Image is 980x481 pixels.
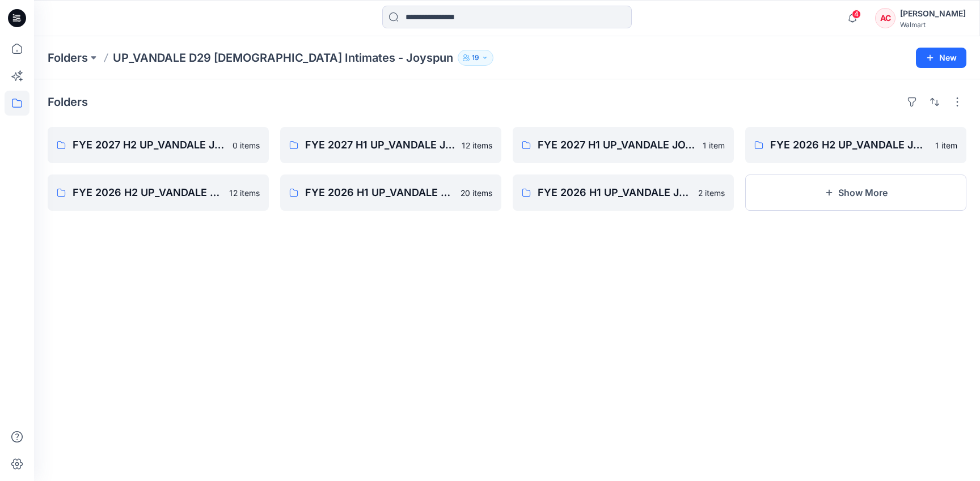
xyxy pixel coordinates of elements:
[461,187,492,199] p: 20 items
[113,50,453,66] p: UP_VANDALE D29 [DEMOGRAPHIC_DATA] Intimates - Joyspun
[280,127,501,163] a: FYE 2027 H1 UP_VANDALE JOYSPUN PANTIES12 items
[538,137,696,153] p: FYE 2027 H1 UP_VANDALE JOYSPUN BRAS
[458,50,493,66] button: 19
[48,95,88,109] h4: Folders
[73,137,226,153] p: FYE 2027 H2 UP_VANDALE JOYSPUN PANTIES
[48,127,269,163] a: FYE 2027 H2 UP_VANDALE JOYSPUN PANTIES0 items
[48,50,88,66] a: Folders
[513,127,734,163] a: FYE 2027 H1 UP_VANDALE JOYSPUN BRAS1 item
[305,137,455,153] p: FYE 2027 H1 UP_VANDALE JOYSPUN PANTIES
[900,7,966,20] div: [PERSON_NAME]
[745,127,966,163] a: FYE 2026 H2 UP_VANDALE JOYSPUN BRALETTES1 item
[513,174,734,211] a: FYE 2026 H1 UP_VANDALE JOYSPUN BRAS2 items
[48,174,269,211] a: FYE 2026 H2 UP_VANDALE JOYSPUN PANTIES12 items
[703,139,725,151] p: 1 item
[233,139,260,151] p: 0 items
[900,20,966,29] div: Walmart
[935,139,957,151] p: 1 item
[770,137,928,153] p: FYE 2026 H2 UP_VANDALE JOYSPUN BRALETTES
[472,52,479,64] p: 19
[745,174,966,211] button: Show More
[875,8,895,28] div: AC
[280,174,501,211] a: FYE 2026 H1 UP_VANDALE JOYSPUN PANTIES20 items
[538,185,691,201] p: FYE 2026 H1 UP_VANDALE JOYSPUN BRAS
[852,10,861,19] span: 4
[305,185,454,201] p: FYE 2026 H1 UP_VANDALE JOYSPUN PANTIES
[73,185,222,201] p: FYE 2026 H2 UP_VANDALE JOYSPUN PANTIES
[229,187,260,199] p: 12 items
[462,139,492,151] p: 12 items
[698,187,725,199] p: 2 items
[916,48,966,68] button: New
